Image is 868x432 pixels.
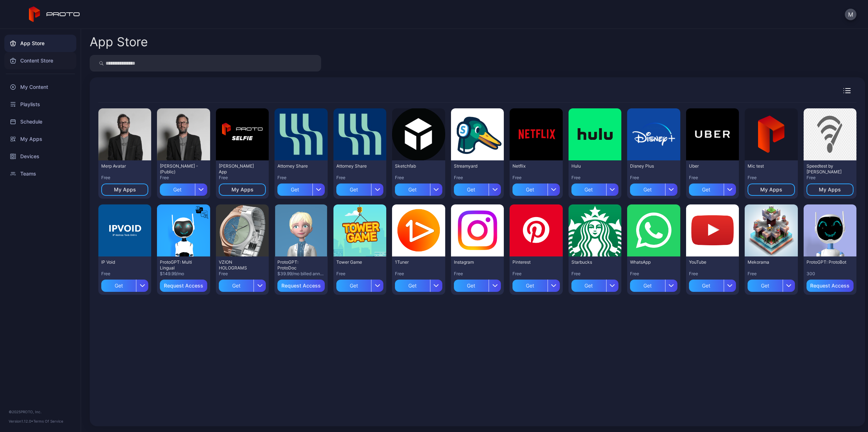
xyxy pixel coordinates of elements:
[231,187,254,193] div: My Apps
[571,259,611,265] div: Starbucks
[689,163,729,169] div: Uber
[219,183,266,196] button: My Apps
[454,163,494,169] div: Streamyard
[9,419,33,423] span: Version 1.12.0 •
[336,271,383,277] div: Free
[748,175,795,181] div: Free
[807,175,854,181] div: Free
[277,181,324,196] button: Get
[454,271,501,277] div: Free
[101,259,141,265] div: IP Void
[512,163,552,169] div: Netflix
[219,175,266,181] div: Free
[160,280,207,292] button: Request Access
[689,181,736,196] button: Get
[689,175,736,181] div: Free
[395,183,430,196] div: Get
[164,283,203,289] div: Request Access
[101,280,136,292] div: Get
[336,259,376,265] div: Tower Game
[512,271,559,277] div: Free
[277,163,317,169] div: Attorney Share
[807,163,846,175] div: Speedtest by Ookla
[336,163,376,169] div: Attorney Share
[336,277,383,292] button: Get
[454,181,501,196] button: Get
[807,259,846,265] div: ProtoGPT: ProtoBot
[748,277,795,292] button: Get
[571,271,618,277] div: Free
[454,183,489,196] div: Get
[819,187,841,193] div: My Apps
[689,271,736,277] div: Free
[4,165,76,182] div: Teams
[630,163,670,169] div: Disney Plus
[219,280,254,292] div: Get
[454,280,489,292] div: Get
[336,183,371,196] div: Get
[845,9,856,20] button: M
[277,175,324,181] div: Free
[277,271,324,277] div: $39.99/mo billed annually
[630,277,677,292] button: Get
[101,271,148,277] div: Free
[219,271,266,277] div: Free
[101,277,148,292] button: Get
[395,277,442,292] button: Get
[9,409,72,415] div: © 2025 PROTO, Inc.
[571,181,618,196] button: Get
[748,271,795,277] div: Free
[571,175,618,181] div: Free
[571,183,606,196] div: Get
[512,280,547,292] div: Get
[336,175,383,181] div: Free
[160,181,207,196] button: Get
[454,259,494,265] div: Instagram
[160,163,200,175] div: David N Persona - (Public)
[748,163,787,169] div: Mic test
[277,259,317,271] div: ProtoGPT: ProtoDoc
[219,163,259,175] div: David Selfie App
[810,283,850,289] div: Request Access
[101,163,141,169] div: Merp Avatar
[689,280,724,292] div: Get
[160,183,195,196] div: Get
[748,280,782,292] div: Get
[4,96,76,113] a: Playlists
[571,280,606,292] div: Get
[4,35,76,52] a: App Store
[4,78,76,96] a: My Content
[33,419,63,423] a: Terms Of Service
[512,183,547,196] div: Get
[160,271,207,277] div: $149.99/mo
[630,183,665,196] div: Get
[748,183,795,196] button: My Apps
[748,259,787,265] div: Mekorama
[395,175,442,181] div: Free
[512,277,559,292] button: Get
[219,277,266,292] button: Get
[395,163,435,169] div: Sketchfab
[512,181,559,196] button: Get
[807,280,854,292] button: Request Access
[4,130,76,148] a: My Apps
[807,183,854,196] button: My Apps
[689,277,736,292] button: Get
[336,181,383,196] button: Get
[512,259,552,265] div: Pinterest
[4,148,76,165] a: Devices
[4,113,76,130] a: Schedule
[277,280,324,292] button: Request Access
[101,175,148,181] div: Free
[395,259,435,265] div: 1Tuner
[4,52,76,69] a: Content Store
[281,283,321,289] div: Request Access
[454,277,501,292] button: Get
[630,271,677,277] div: Free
